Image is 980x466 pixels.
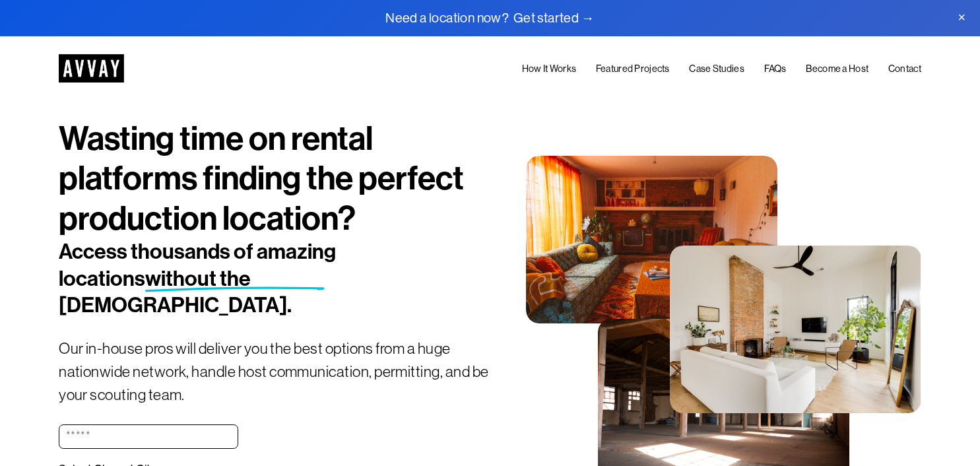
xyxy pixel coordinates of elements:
[522,61,576,78] a: How It Works
[596,61,670,78] a: Featured Projects
[764,61,787,78] a: FAQs
[59,119,490,238] h1: Wasting time on rental platforms finding the perfect production location?
[806,61,868,78] a: Become a Host
[59,266,292,318] span: without the [DEMOGRAPHIC_DATA].
[59,337,490,407] p: Our in-house pros will deliver you the best options from a huge nationwide network, handle host c...
[59,54,124,83] img: AVVAY - The First Nationwide Location Scouting Co.
[888,61,921,78] a: Contact
[689,61,744,78] a: Case Studies
[59,238,418,319] h2: Access thousands of amazing locations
